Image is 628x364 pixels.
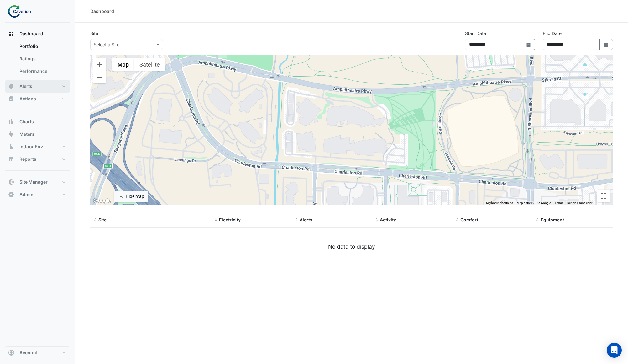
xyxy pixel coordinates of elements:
span: Account [19,350,38,356]
app-icon: Alerts [8,83,14,89]
app-icon: Admin [8,191,14,198]
button: Site Manager [5,176,70,188]
app-icon: Dashboard [8,31,14,37]
app-icon: Actions [8,96,14,102]
button: Charts [5,115,70,128]
button: Show street map [112,58,134,71]
app-icon: Indoor Env [8,144,14,150]
span: Equipment [541,217,564,222]
span: Indoor Env [19,144,43,150]
button: Toggle fullscreen view [597,190,610,202]
span: Reports [19,156,36,162]
a: Report a map error [567,201,592,205]
button: Indoor Env [5,140,70,153]
button: Zoom in [93,58,106,71]
label: End Date [543,30,562,37]
fa-icon: Select Date [526,42,531,47]
button: Dashboard [5,28,70,40]
span: Alerts [19,83,32,89]
a: Ratings [14,53,70,65]
span: Actions [19,96,36,102]
span: Alerts [300,217,312,222]
button: Account [5,346,70,359]
a: Terms [555,201,563,205]
button: Zoom out [93,71,106,83]
img: Company Logo [8,5,36,18]
a: Performance [14,65,70,78]
button: Admin [5,188,70,201]
a: Open this area in Google Maps (opens a new window) [92,197,113,205]
app-icon: Reports [8,156,14,162]
span: Comfort [460,217,478,222]
label: Site [90,30,98,37]
span: Site Manager [19,179,48,185]
div: Dashboard [90,8,114,14]
a: Portfolio [14,40,70,53]
span: Activity [380,217,396,222]
fa-icon: Select Date [604,42,609,47]
button: Reports [5,153,70,165]
span: Dashboard [19,31,43,37]
span: Meters [19,131,34,137]
span: Admin [19,191,34,198]
app-icon: Site Manager [8,179,14,185]
app-icon: Charts [8,119,14,125]
div: Dashboard [5,40,70,80]
button: Meters [5,128,70,140]
span: Electricity [219,217,241,222]
label: Start Date [465,30,486,37]
img: Google [92,197,113,205]
div: Open Intercom Messenger [607,343,622,358]
button: Hide map [114,191,148,202]
button: Show satellite imagery [134,58,165,71]
span: Map data ©2025 Google [517,201,551,205]
span: Site [98,217,107,222]
button: Alerts [5,80,70,93]
div: No data to display [90,243,613,251]
span: Charts [19,119,34,125]
app-icon: Meters [8,131,14,137]
div: Hide map [126,193,144,200]
button: Keyboard shortcuts [486,201,513,205]
button: Actions [5,93,70,105]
